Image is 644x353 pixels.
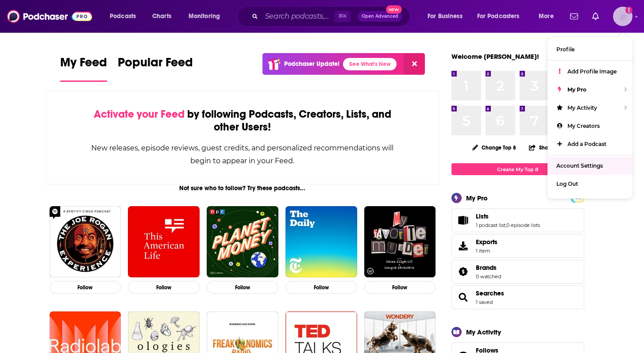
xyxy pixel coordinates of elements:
a: Popular Feed [118,55,193,82]
a: Add Profile Image [548,62,632,81]
a: Lists [455,214,472,226]
span: , [505,222,506,228]
span: Brands [451,260,584,284]
span: Account Settings [556,162,603,169]
a: Show notifications dropdown [589,9,602,24]
a: My Creators [548,117,632,135]
img: My Favorite Murder with Karen Kilgariff and Georgia Hardstark [364,206,436,278]
a: Charts [147,9,177,23]
span: My Activity [567,104,597,111]
a: Searches [476,289,504,297]
span: My Creators [567,123,600,129]
span: Log Out [556,180,578,187]
img: The Daily [285,206,357,278]
span: My Feed [60,55,107,75]
button: Open AdvancedNew [358,11,402,22]
a: Create My Top 8 [451,163,584,175]
a: 1 podcast list [476,222,505,228]
a: Lists [476,212,540,220]
a: Brands [455,265,472,278]
button: open menu [421,9,474,23]
a: Add a Podcast [548,135,632,153]
button: open menu [471,9,532,23]
span: Open Advanced [362,14,398,19]
svg: Add a profile image [625,7,632,14]
a: Show notifications dropdown [567,9,582,24]
a: 0 episode lists [506,222,540,228]
p: Podchaser Update! [284,60,339,68]
span: Activate your Feed [94,107,185,121]
a: My Feed [60,55,107,82]
button: open menu [532,9,565,23]
a: Welcome [PERSON_NAME]! [451,52,539,61]
span: Searches [451,285,584,309]
div: New releases, episode reviews, guest credits, and personalized recommendations will begin to appe... [91,142,395,167]
a: 1 saved [476,299,493,305]
a: Brands [476,264,501,272]
span: My Pro [567,86,586,93]
img: Planet Money [207,206,278,278]
div: My Activity [466,328,501,336]
div: Search podcasts, credits, & more... [246,6,418,27]
span: Podcasts [110,10,136,23]
ul: Show profile menu [548,38,632,199]
button: Follow [207,281,278,294]
div: Not sure who to follow? Try these podcasts... [46,184,440,192]
a: 0 watched [476,273,501,280]
a: Exports [451,234,584,258]
span: ⌘ K [334,11,351,22]
span: Brands [476,264,497,272]
button: Follow [364,281,436,294]
a: PRO [572,194,583,201]
span: Popular Feed [118,55,193,75]
span: 1 item [476,248,497,254]
button: Show profile menu [613,7,632,26]
button: Follow [128,281,200,294]
button: open menu [182,9,231,23]
span: New [386,5,402,14]
input: Search podcasts, credits, & more... [262,9,334,23]
span: Exports [476,238,497,246]
span: Add Profile Image [567,68,617,75]
span: Exports [455,240,472,252]
button: open menu [104,9,147,23]
a: Account Settings [548,157,632,175]
span: Lists [451,208,584,232]
img: Podchaser - Follow, Share and Rate Podcasts [7,8,92,25]
span: Lists [476,212,489,220]
img: This American Life [128,206,200,278]
button: Change Top 8 [467,142,522,153]
div: by following Podcasts, Creators, Lists, and other Users! [91,108,395,134]
span: Charts [152,10,171,23]
div: My Pro [466,194,488,202]
a: Searches [455,291,472,303]
span: Logged in as inkhouseNYC [613,7,632,26]
img: The Joe Rogan Experience [50,206,121,278]
span: Monitoring [189,10,220,23]
span: For Podcasters [477,10,520,23]
img: User Profile [613,7,632,26]
button: Follow [285,281,357,294]
a: See What's New [343,58,397,70]
span: Profile [556,46,575,53]
button: Share Top 8 [528,139,568,156]
button: Follow [50,281,121,294]
a: Profile [548,40,632,58]
span: Add a Podcast [567,141,606,147]
span: More [539,10,554,23]
span: For Business [428,10,463,23]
